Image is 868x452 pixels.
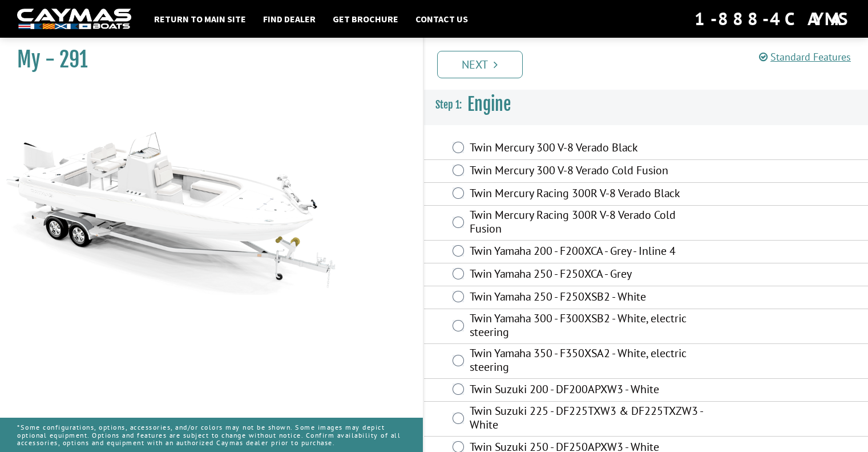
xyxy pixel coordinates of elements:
[470,290,709,306] label: Twin Yamaha 250 - F250XSB2 - White
[437,51,523,78] a: Next
[470,141,709,157] label: Twin Mercury 300 V-8 Verado Black
[470,186,709,203] label: Twin Mercury Racing 300R V-8 Verado Black
[470,163,709,180] label: Twin Mercury 300 V-8 Verado Cold Fusion
[470,208,709,238] label: Twin Mercury Racing 300R V-8 Verado Cold Fusion
[470,267,709,283] label: Twin Yamaha 250 - F250XCA - Grey
[410,11,474,26] a: Contact Us
[257,11,321,26] a: Find Dealer
[17,418,406,452] p: *Some configurations, options, accessories, and/or colors may not be shown. Some images may depic...
[17,9,131,30] img: white-logo-c9c8dbefe5ff5ceceb0f0178aa75bf4bb51f6bca0971e226c86eb53dfe498488.png
[470,311,709,342] label: Twin Yamaha 300 - F300XSB2 - White, electric steering
[470,346,709,377] label: Twin Yamaha 350 - F350XSA2 - White, electric steering
[470,382,709,399] label: Twin Suzuki 200 - DF200APXW3 - White
[470,244,709,261] label: Twin Yamaha 200 - F200XCA - Grey - Inline 4
[17,47,394,73] h1: My - 291
[327,11,404,26] a: Get Brochure
[759,50,851,63] a: Standard Features
[148,11,252,26] a: Return to main site
[695,6,851,31] div: 1-888-4CAYMAS
[470,404,709,434] label: Twin Suzuki 225 - DF225TXW3 & DF225TXZW3 - White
